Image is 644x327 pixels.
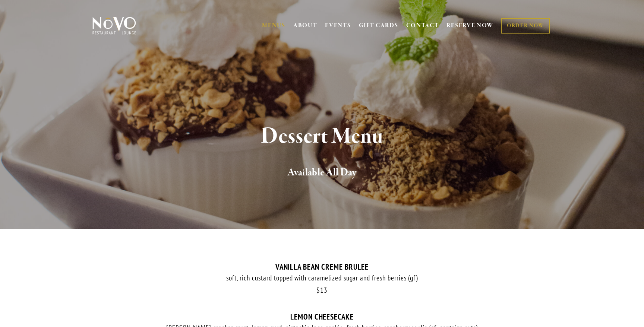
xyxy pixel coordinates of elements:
[316,286,320,295] span: $
[105,124,539,149] h1: Dessert Menu
[325,22,351,29] a: EVENTS
[91,273,553,283] div: soft, rich custard topped with caramelized sugar and fresh berries (gf)
[406,19,439,33] a: CONTACT
[91,286,553,295] div: 13
[446,19,493,33] a: RESERVE NOW
[105,165,539,181] h2: Available All Day
[262,22,285,29] a: MENUS
[91,262,553,272] div: VANILLA BEAN CREME BRULEE
[91,16,138,35] img: Novo Restaurant &amp; Lounge
[501,18,550,34] a: ORDER NOW
[359,19,398,33] a: GIFT CARDS
[91,312,553,321] div: LEMON CHEESECAKE
[293,22,318,29] a: ABOUT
